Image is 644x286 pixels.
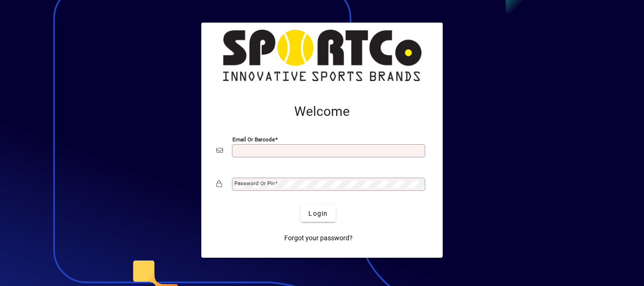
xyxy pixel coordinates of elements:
a: Forgot your password? [281,229,356,246]
span: Forgot your password? [284,233,353,243]
span: Login [308,209,328,219]
mat-label: Password or Pin [234,180,275,187]
mat-label: Email or Barcode [232,136,275,143]
h2: Welcome [216,104,428,120]
button: Login [301,205,335,222]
